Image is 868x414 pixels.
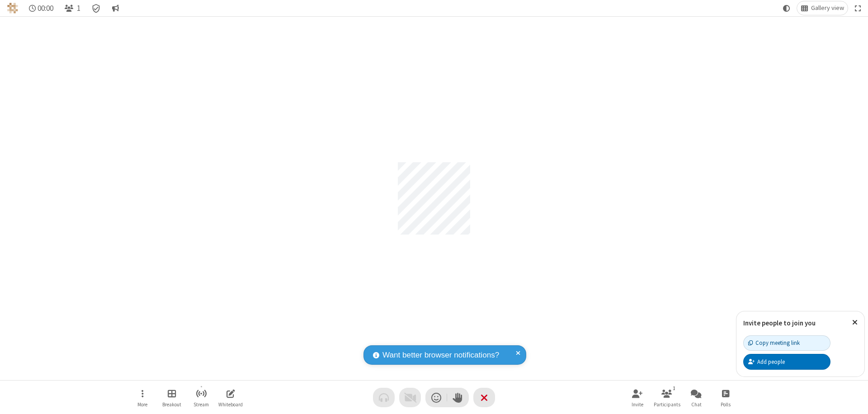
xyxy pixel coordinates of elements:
[851,1,865,15] button: Fullscreen
[691,402,702,407] span: Chat
[61,1,84,15] button: Open participant list
[743,335,830,351] button: Copy meeting link
[670,384,678,392] div: 1
[654,402,680,407] span: Participants
[845,311,864,334] button: Close popover
[38,4,53,13] span: 00:00
[188,385,215,410] button: Start streaming
[811,5,844,12] span: Gallery view
[748,339,800,347] div: Copy meeting link
[7,3,18,14] img: QA Selenium DO NOT DELETE OR CHANGE
[129,385,156,410] button: Open menu
[653,385,680,410] button: Open participant list
[162,402,181,407] span: Breakout
[743,319,816,327] label: Invite people to join you
[193,402,209,407] span: Stream
[108,1,123,15] button: Conversation
[624,385,651,410] button: Invite participants (⌘+Shift+I)
[218,402,243,407] span: Whiteboard
[743,354,830,369] button: Add people
[25,1,57,15] div: Timer
[373,388,395,407] button: Audio problem - check your Internet connection or call by phone
[217,385,244,410] button: Open shared whiteboard
[473,388,495,407] button: End or leave meeting
[779,1,794,15] button: Using system theme
[137,402,147,407] span: More
[447,388,469,407] button: Raise hand
[399,388,421,407] button: Video
[88,1,105,15] div: Meeting details Encryption enabled
[158,385,185,410] button: Manage Breakout Rooms
[797,1,848,15] button: Change layout
[77,4,80,13] span: 1
[382,349,499,361] span: Want better browser notifications?
[721,402,731,407] span: Polls
[683,385,710,410] button: Open chat
[712,385,739,410] button: Open poll
[632,402,643,407] span: Invite
[425,388,447,407] button: Send a reaction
